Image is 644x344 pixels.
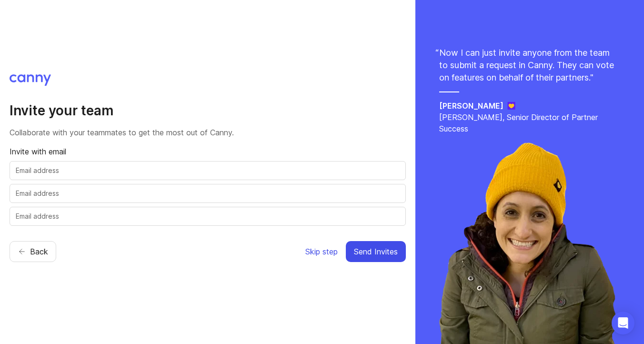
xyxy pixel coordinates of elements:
[16,211,400,222] input: Email address
[305,246,338,257] span: Skip step
[16,188,400,199] input: Email address
[507,102,515,110] img: Jane logo
[10,146,406,157] p: Invite with email
[439,111,620,134] p: [PERSON_NAME], Senior Director of Partner Success
[346,241,406,262] button: Send Invites
[439,47,620,84] p: Now I can just invite anyone from the team to submit a request in Canny. They can vote on feature...
[10,241,56,262] button: Back
[354,246,398,257] span: Send Invites
[10,74,51,86] img: Canny logo
[16,165,400,176] input: Email address
[305,241,338,262] button: Skip step
[439,100,503,111] h5: [PERSON_NAME]
[10,127,406,138] p: Collaborate with your teammates to get the most out of Canny.
[30,246,48,257] span: Back
[10,102,406,119] h2: Invite your team
[612,312,634,334] div: Open Intercom Messenger
[433,134,627,344] img: rachel-ec36006e32d921eccbc7237da87631ad.webp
